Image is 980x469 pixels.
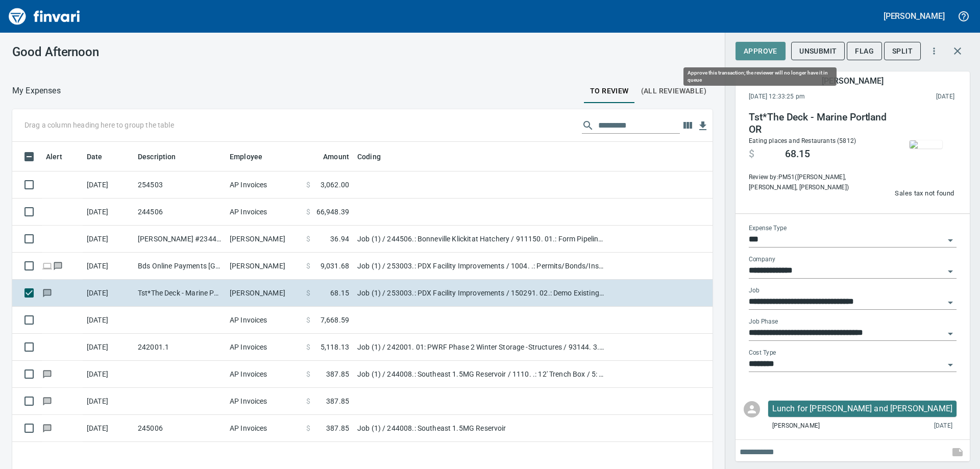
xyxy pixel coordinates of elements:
[46,151,76,163] span: Alert
[87,151,116,163] span: Date
[736,42,786,61] button: Approve
[353,253,608,280] td: Job (1) / 253003.: PDX Facility Improvements / 1004. .: Permits/Bonds/Insurance / 5: Other
[943,327,958,341] button: Open
[749,350,776,356] label: Cost Type
[799,45,837,58] span: Unsubmit
[353,361,608,388] td: Job (1) / 244008.: Southeast 1.5MG Reservoir / 1110. .: 12' Trench Box / 5: Other
[910,140,942,149] img: receipts%2Ftapani%2F2025-09-04%2FOf20N6DR0QPdM4xGoQhlCDvLmKD3__VKWVCg0nRjXrcDd5zvp4_thumb.jpg
[316,207,349,217] span: 66,948.39
[42,289,53,296] span: Has messages
[230,151,276,163] span: Employee
[87,151,103,163] span: Date
[884,11,945,21] h5: [PERSON_NAME]
[822,76,883,86] h5: [PERSON_NAME]
[791,42,845,61] button: Unsubmit
[881,8,947,24] button: [PERSON_NAME]
[134,253,226,280] td: Bds Online Payments [GEOGRAPHIC_DATA] OR
[326,369,349,379] span: 387.85
[306,207,310,217] span: $
[326,423,349,433] span: 387.85
[226,199,302,226] td: AP Invoices
[892,186,957,202] button: Sales tax not found
[226,253,302,280] td: [PERSON_NAME]
[6,4,83,29] img: Finvari
[680,118,695,133] button: Choose columns to display
[226,361,302,388] td: AP Invoices
[83,334,134,361] td: [DATE]
[641,85,706,97] span: (All Reviewable)
[871,92,954,102] span: This charge was settled by the merchant and appears on the 2025/09/06 statement.
[134,334,226,361] td: 242001.1
[83,199,134,226] td: [DATE]
[134,171,226,199] td: 254503
[306,180,310,190] span: $
[357,151,381,163] span: Coding
[353,280,608,307] td: Job (1) / 253003.: PDX Facility Improvements / 150291. 02.: Demo Existing Fuel Lines / 5: Other
[138,151,176,163] span: Description
[326,396,349,406] span: 387.85
[749,111,888,136] h4: Tst*The Deck - Marine Portland OR
[226,334,302,361] td: AP Invoices
[590,85,629,97] span: To Review
[226,307,302,334] td: AP Invoices
[226,226,302,253] td: [PERSON_NAME]
[892,45,913,58] span: Split
[83,388,134,415] td: [DATE]
[749,92,871,102] span: [DATE] 12:33:25 pm
[226,280,302,307] td: [PERSON_NAME]
[895,188,954,200] span: Sales tax not found
[83,307,134,334] td: [DATE]
[306,342,310,352] span: $
[749,172,888,193] span: Review by: PM51 ([PERSON_NAME], [PERSON_NAME], [PERSON_NAME])
[42,425,53,431] span: Has messages
[943,264,958,279] button: Open
[42,398,53,404] span: Has messages
[749,148,754,160] span: $
[749,137,856,144] span: Eating places and Restaurants (5812)
[83,280,134,307] td: [DATE]
[943,233,958,248] button: Open
[12,45,229,59] h3: Good Afternoon
[945,440,970,464] span: This records your note into the expense. If you would like to send a message to an employee inste...
[12,85,61,97] p: My Expenses
[226,388,302,415] td: AP Invoices
[321,315,349,325] span: 7,668.59
[321,342,349,352] span: 5,118.13
[226,171,302,199] td: AP Invoices
[943,295,958,310] button: Open
[945,39,970,63] button: Close transaction
[749,257,775,263] label: Company
[330,288,349,298] span: 68.15
[847,42,882,61] button: Flag
[943,358,958,372] button: Open
[785,148,810,160] span: 68.15
[353,334,608,361] td: Job (1) / 242001. 01: PWRF Phase 2 Winter Storage -Structures / 93144. 3.: Pour LOS Bridge Backwa...
[321,180,349,190] span: 3,062.00
[749,226,787,232] label: Expense Type
[749,288,759,294] label: Job
[749,319,778,325] label: Job Phase
[134,280,226,307] td: Tst*The Deck - Marine Portland OR
[310,151,349,163] span: Amount
[226,415,302,442] td: AP Invoices
[306,234,310,244] span: $
[134,415,226,442] td: 245006
[744,45,777,58] span: Approve
[83,361,134,388] td: [DATE]
[330,234,349,244] span: 36.94
[923,40,945,62] button: More
[353,226,608,253] td: Job (1) / 244506.: Bonneville Klickitat Hatchery / 911150. 01.: Form Pipeline Pedestals / 5: Other
[83,253,134,280] td: [DATE]
[934,421,952,431] span: [DATE]
[42,371,53,377] span: Has messages
[83,226,134,253] td: [DATE]
[772,403,952,415] p: Lunch for [PERSON_NAME] and [PERSON_NAME]
[24,120,174,130] p: Drag a column heading here to group the table
[306,396,310,406] span: $
[357,151,394,163] span: Coding
[353,415,608,442] td: Job (1) / 244008.: Southeast 1.5MG Reservoir
[134,199,226,226] td: 244506
[83,171,134,199] td: [DATE]
[53,262,63,269] span: Has messages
